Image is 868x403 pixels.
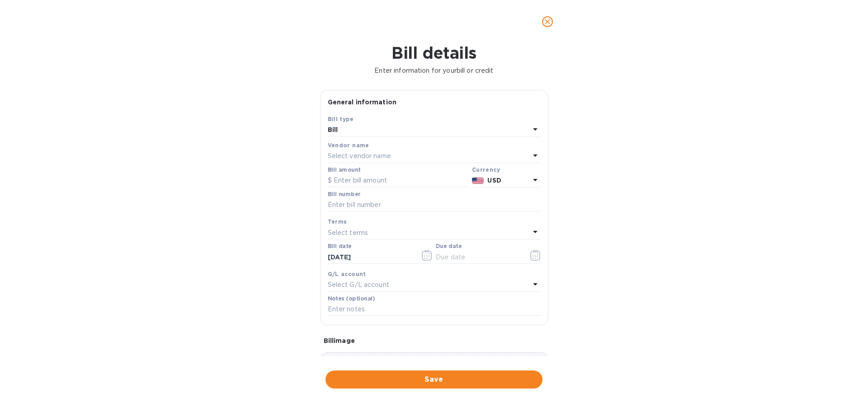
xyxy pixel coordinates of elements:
[328,303,541,316] input: Enter notes
[328,244,352,249] label: Bill date
[328,98,397,106] b: General information
[328,151,391,161] p: Select vendor name
[325,370,542,389] button: Save
[537,11,558,33] button: close
[328,142,369,149] b: Vendor name
[472,178,484,184] img: USD
[328,198,541,212] input: Enter bill number
[328,296,375,301] label: Notes (optional)
[324,336,545,345] p: Bill image
[7,43,861,62] h1: Bill details
[436,244,462,249] label: Due date
[328,250,413,264] input: Select date
[328,271,366,277] b: G/L account
[328,174,468,187] input: $ Enter bill amount
[487,177,501,184] b: USD
[328,228,368,238] p: Select terms
[328,126,338,133] b: Bill
[328,218,347,225] b: Terms
[436,250,521,264] input: Due date
[7,66,861,75] p: Enter information for your bill or credit
[328,116,354,122] b: Bill type
[472,166,500,173] b: Currency
[328,192,360,197] label: Bill number
[333,374,535,385] span: Save
[328,167,360,173] label: Bill amount
[328,280,389,290] p: Select G/L account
